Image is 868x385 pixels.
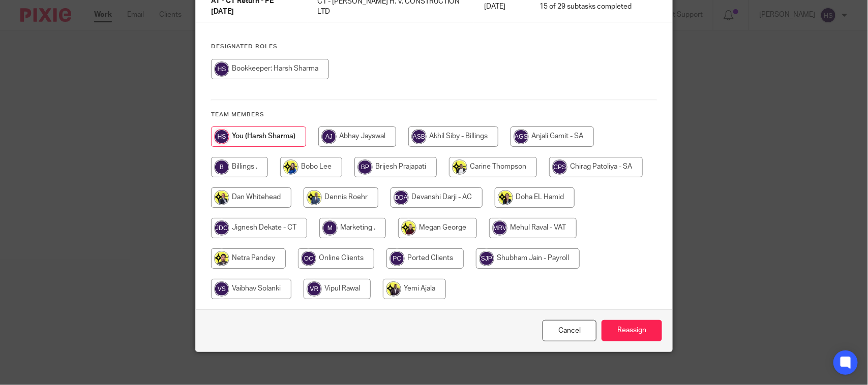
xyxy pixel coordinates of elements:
[543,320,596,342] a: Close this dialog window
[602,320,662,342] input: Reassign
[211,111,657,119] h4: Team members
[211,43,657,51] h4: Designated Roles
[484,2,519,12] p: [DATE]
